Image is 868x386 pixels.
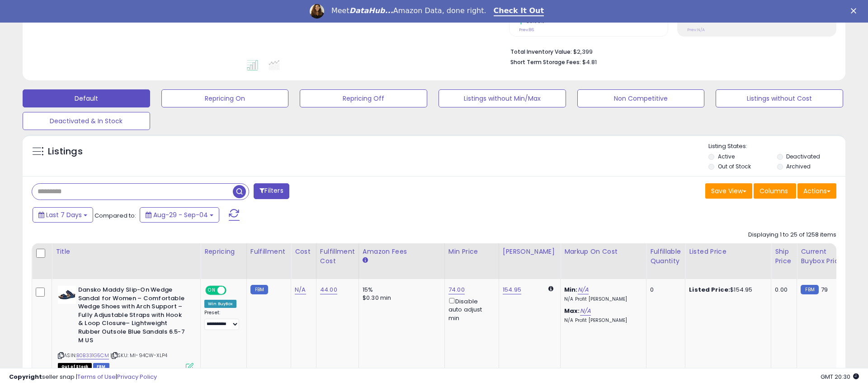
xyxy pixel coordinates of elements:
p: N/A Profit [PERSON_NAME] [564,296,639,302]
i: DataHub... [349,6,393,15]
button: Repricing Off [300,89,427,107]
div: Current Buybox Price [801,247,847,266]
img: 41oJdx9uMRL._SL40_.jpg [58,286,76,304]
small: FBM [801,285,818,294]
span: 79 [821,285,828,294]
div: 0.00 [775,286,790,294]
div: Win BuyBox [204,300,236,308]
button: Default [23,89,150,107]
label: Deactivated [786,153,820,160]
div: Cost [295,247,312,256]
div: Displaying 1 to 25 of 1258 items [748,231,836,239]
a: N/A [580,307,591,316]
a: N/A [578,285,589,294]
b: Short Term Storage Fees: [510,58,581,66]
button: Filters [254,183,289,199]
small: Prev: 86 [519,27,534,33]
strong: Copyright [9,372,42,381]
img: Profile image for Georgie [310,4,324,19]
div: Disable auto adjust min [448,296,492,322]
span: 2025-09-12 20:30 GMT [821,372,859,381]
span: OFF [225,287,240,294]
a: Privacy Policy [117,372,157,381]
button: Aug-29 - Sep-04 [140,207,219,223]
div: Listed Price [689,247,767,256]
a: 74.00 [448,285,465,294]
small: Amazon Fees. [363,256,368,265]
span: Aug-29 - Sep-04 [153,210,208,219]
div: Repricing [204,247,243,256]
label: Archived [786,163,811,170]
p: Listing States: [708,142,845,151]
a: 44.00 [320,285,337,294]
button: Last 7 Days [33,207,93,223]
small: 56.98% [523,18,544,25]
div: Fulfillable Quantity [650,247,681,266]
div: $0.30 min [363,294,438,302]
div: Preset: [204,310,240,330]
b: Max: [564,307,580,315]
div: Fulfillment Cost [320,247,355,266]
b: Min: [564,285,578,294]
span: ON [206,287,217,294]
small: FBM [250,285,268,294]
label: Out of Stock [718,163,751,170]
li: $2,399 [510,46,830,56]
b: Listed Price: [689,285,730,294]
div: seller snap | | [9,373,157,381]
button: Non Competitive [577,89,705,107]
button: Listings without Cost [716,89,843,107]
div: Title [56,247,197,256]
div: Meet Amazon Data, done right. [331,6,486,15]
button: Listings without Min/Max [439,89,566,107]
div: [PERSON_NAME] [503,247,557,256]
a: B0B331G5CM [76,352,109,359]
p: N/A Profit [PERSON_NAME] [564,317,639,324]
button: Columns [754,183,796,199]
div: 0 [650,286,678,294]
div: 15% [363,286,438,294]
span: | SKU: MI-94CW-XLP4 [110,352,167,359]
div: Fulfillment [250,247,287,256]
div: $154.95 [689,286,764,294]
b: Dansko Maddy Slip-On Wedge Sandal for Women – Comfortable Wedge Shoes with Arch Support –Fully Ad... [78,286,188,347]
span: Columns [759,186,788,195]
span: Last 7 Days [46,210,82,219]
button: Actions [797,183,836,199]
div: Markup on Cost [564,247,642,256]
div: Close [851,8,860,14]
button: Repricing On [161,89,289,107]
small: Prev: N/A [687,27,705,33]
span: $4.81 [582,58,597,66]
h5: Listings [48,145,83,158]
label: Active [718,153,735,160]
span: Compared to: [94,211,136,220]
a: Check It Out [494,6,544,16]
a: Terms of Use [77,372,116,381]
button: Deactivated & In Stock [23,112,150,130]
div: Amazon Fees [363,247,441,256]
div: Ship Price [775,247,793,266]
a: N/A [295,285,306,294]
b: Total Inventory Value: [510,48,572,56]
button: Save View [705,183,752,199]
th: The percentage added to the cost of goods (COGS) that forms the calculator for Min & Max prices. [561,243,646,279]
a: 154.95 [503,285,521,294]
div: Min Price [448,247,495,256]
